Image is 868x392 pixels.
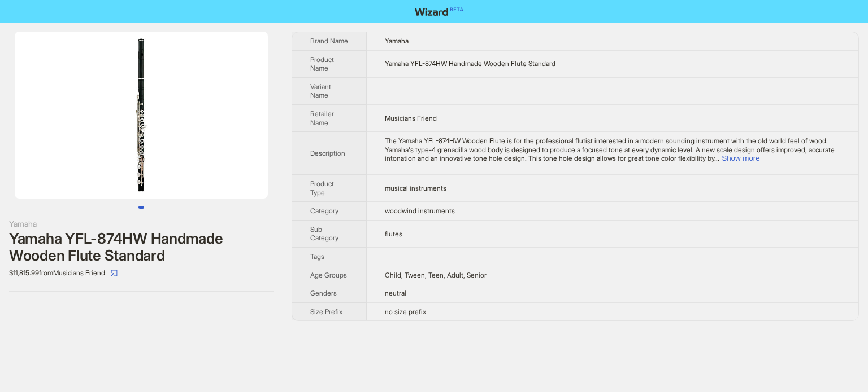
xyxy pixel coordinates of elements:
span: Yamaha [385,37,409,45]
span: The Yamaha YFL-874HW Wooden Flute is for the professional flutist interested in a modern sounding... [385,136,835,162]
span: Size Prefix [310,307,342,316]
span: ... [714,154,719,162]
button: Expand [722,154,759,162]
span: Product Name [310,55,334,73]
button: Go to slide 1 [138,206,144,209]
span: Category [310,206,338,215]
span: Genders [310,289,337,297]
div: Yamaha YFL-874HW Handmade Wooden Flute Standard [9,230,274,264]
span: Child, Tween, Teen, Adult, Senior [385,271,487,279]
span: Retailer Name [310,109,334,127]
span: Variant Name [310,82,331,100]
span: musical instruments [385,184,446,192]
span: Age Groups [310,271,347,279]
span: Tags [310,252,324,261]
span: woodwind instruments [385,206,455,215]
div: $11,815.99 from Musicians Friend [9,264,274,282]
span: Brand Name [310,37,348,45]
span: Yamaha YFL-874HW Handmade Wooden Flute Standard [385,59,555,68]
span: Description [310,149,345,157]
span: select [111,270,118,276]
img: Yamaha YFL-874HW Handmade Wooden Flute Standard image 1 [15,32,268,199]
span: no size prefix [385,307,426,316]
span: Product Type [310,179,334,197]
div: The Yamaha YFL-874HW Wooden Flute is for the professional flutist interested in a modern sounding... [385,136,840,163]
span: neutral [385,289,406,297]
div: Yamaha [9,218,274,230]
span: flutes [385,230,402,238]
span: Musicians Friend [385,114,437,122]
span: Sub Category [310,225,338,243]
